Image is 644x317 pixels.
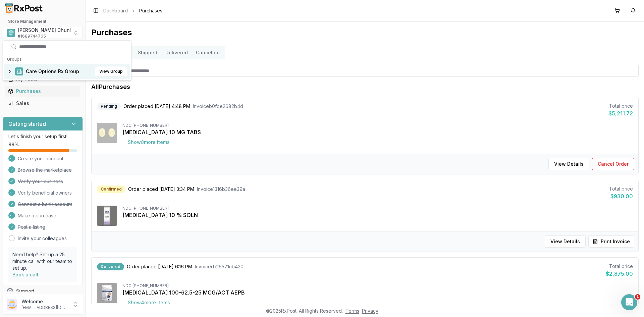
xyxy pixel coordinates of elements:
[3,3,46,13] img: RxPost Logo
[548,158,589,170] button: View Details
[21,298,68,305] p: Welcome
[12,272,38,277] a: Book a call
[122,136,175,148] button: Show8more items
[18,224,45,230] span: Post a listing
[122,297,175,309] button: Show4more items
[3,86,83,97] button: Purchases
[91,27,639,38] h1: Purchases
[608,109,633,117] div: $5,211.72
[8,120,46,128] h3: Getting started
[18,212,56,219] span: Make a purchase
[592,158,634,170] button: Cancel Order
[606,270,633,278] div: $2,875.00
[97,123,117,143] img: Jardiance 10 MG TABS
[197,186,245,193] span: Invoice 1316b36ee39a
[18,235,67,242] a: Invite your colleagues
[3,27,83,39] button: Select a view
[103,7,128,14] a: Dashboard
[3,98,83,109] button: Sales
[609,186,633,192] div: Total price
[588,235,634,248] button: Print Invoice
[97,263,124,270] div: Delivered
[7,299,17,310] img: User avatar
[8,133,77,140] p: Let's finish your setup first!
[621,294,637,310] iframe: Intercom live chat
[127,263,192,270] span: Order placed [DATE] 6:16 PM
[4,55,130,64] div: Groups
[3,19,83,24] h2: Store Management
[12,251,73,271] p: Need help? Set up a 25 minute call with our team to set up.
[635,294,640,300] span: 1
[5,85,80,97] a: Purchases
[8,141,19,148] span: 88 %
[122,288,633,297] div: [MEDICAL_DATA] 100-62.5-25 MCG/ACT AEPB
[134,47,161,58] button: Shipped
[122,211,633,219] div: [MEDICAL_DATA] 10 % SOLN
[5,97,80,109] a: Sales
[18,34,46,39] span: # 1689744765
[608,103,633,109] div: Total price
[192,47,224,58] button: Cancelled
[195,263,244,270] span: Invoice d716571cb420
[122,128,633,136] div: [MEDICAL_DATA] 10 MG TABS
[97,206,117,226] img: Jublia 10 % SOLN
[128,186,194,193] span: Order placed [DATE] 3:34 PM
[18,190,72,196] span: Verify beneficial owners
[18,155,63,162] span: Create your account
[103,7,162,14] nav: breadcrumb
[8,100,77,107] div: Sales
[362,308,378,314] a: Privacy
[18,27,97,34] span: [PERSON_NAME] Chunk Pharmacy
[95,66,127,77] button: View Group
[18,201,72,208] span: Connect a bank account
[139,7,162,14] span: Purchases
[97,283,117,303] img: Trelegy Ellipta 100-62.5-25 MCG/ACT AEPB
[609,192,633,200] div: $930.00
[21,305,68,310] p: [EMAIL_ADDRESS][DOMAIN_NAME]
[161,47,192,58] button: Delivered
[18,167,72,173] span: Browse the marketplace
[122,283,633,288] div: NDC: [PHONE_NUMBER]
[122,123,633,128] div: NDC: [PHONE_NUMBER]
[193,103,243,110] span: Invoice b0fbe2682b4d
[545,235,586,248] button: View Details
[345,308,359,314] a: Terms
[26,68,79,75] span: Care Options Rx Group
[123,103,190,110] span: Order placed [DATE] 4:48 PM
[122,206,633,211] div: NDC: [PHONE_NUMBER]
[18,178,63,185] span: Verify your business
[97,103,121,110] div: Pending
[8,88,77,95] div: Purchases
[91,82,130,92] h1: All Purchases
[97,186,125,193] div: Confirmed
[606,263,633,270] div: Total price
[3,285,83,297] button: Support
